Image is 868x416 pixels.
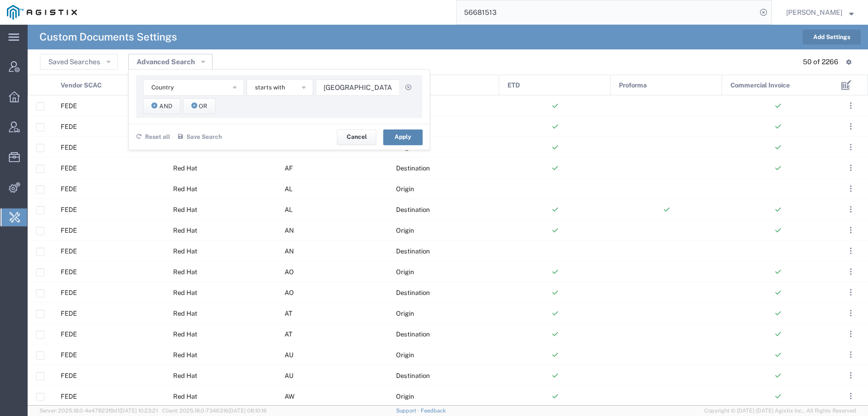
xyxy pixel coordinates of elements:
[421,408,446,414] a: Feedback
[285,185,293,193] span: AL
[850,162,852,174] span: . . .
[844,369,858,382] button: ...
[850,100,852,112] span: . . .
[173,185,197,193] span: Red Hat
[61,248,77,255] span: FEDE
[844,265,858,279] button: ...
[40,54,118,70] button: Saved Searches
[316,79,399,96] input: Enter the criteria
[145,132,170,142] span: Reset all
[507,75,520,96] span: ETD
[285,393,294,400] span: AW
[128,54,213,70] button: Advanced Search
[61,310,77,317] span: FEDE
[61,227,77,234] span: FEDE
[285,165,293,172] span: AF
[61,102,77,110] span: FEDE
[199,102,207,111] span: Or
[247,79,313,96] button: starts with
[396,408,421,414] a: Support
[285,351,293,359] span: AU
[396,372,430,379] span: Destination
[704,407,856,415] span: Copyright © [DATE]-[DATE] Agistix Inc., All Rights Reserved
[844,389,858,403] button: ...
[228,408,267,414] span: [DATE] 08:10:16
[850,349,852,361] span: . . .
[159,102,172,111] span: And
[850,224,852,236] span: . . .
[396,227,414,234] span: Origin
[619,75,647,96] span: Proforma
[850,121,852,132] span: . . .
[255,83,285,92] span: starts with
[396,331,430,338] span: Destination
[173,351,197,359] span: Red Hat
[173,310,197,317] span: Red Hat
[844,161,858,175] button: ...
[173,331,197,338] span: Red Hat
[285,372,293,379] span: AU
[173,206,197,213] span: Red Hat
[396,310,414,317] span: Origin
[850,245,852,257] span: . . .
[850,307,852,319] span: . . .
[285,310,292,317] span: AT
[61,185,77,193] span: FEDE
[844,327,858,341] button: ...
[61,165,77,172] span: FEDE
[396,165,430,172] span: Destination
[173,268,197,276] span: Red Hat
[173,165,197,172] span: Red Hat
[850,370,852,381] span: . . .
[844,223,858,237] button: ...
[143,98,181,114] button: And
[39,25,177,49] h4: Custom Documents Settings
[186,132,222,142] span: Save Search
[396,289,430,296] span: Destination
[173,372,197,379] span: Red Hat
[61,123,77,130] span: FEDE
[730,75,790,96] span: Commercial Invoice
[844,244,858,258] button: ...
[61,206,77,213] span: FEDE
[844,286,858,299] button: ...
[396,206,430,213] span: Destination
[396,248,430,255] span: Destination
[337,129,376,145] button: Cancel
[786,7,842,18] span: Carrie Virgilio
[844,140,858,154] button: ...
[850,266,852,278] span: . . .
[39,408,158,414] span: Server: 2025.18.0-4e47823f9d1
[61,289,77,296] span: FEDE
[285,248,294,255] span: AN
[844,203,858,216] button: ...
[61,393,77,400] span: FEDE
[285,331,292,338] span: AT
[850,328,852,340] span: . . .
[285,206,293,213] span: AL
[178,128,222,146] button: Save Search
[285,289,294,296] span: AO
[61,331,77,338] span: FEDE
[285,227,294,234] span: AN
[396,351,414,359] span: Origin
[844,182,858,196] button: ...
[850,183,852,195] span: . . .
[844,306,858,320] button: ...
[396,268,414,276] span: Origin
[61,351,77,359] span: FEDE
[844,348,858,362] button: ...
[850,287,852,298] span: . . .
[383,129,423,145] button: Apply
[803,30,861,44] button: Add Settings
[143,79,244,96] button: Country
[786,6,854,18] button: [PERSON_NAME]
[396,393,414,400] span: Origin
[844,99,858,113] button: ...
[850,390,852,402] span: . . .
[844,120,858,133] button: ...
[162,408,267,414] span: Client: 2025.18.0-7346316
[183,98,216,114] button: Or
[173,227,197,234] span: Red Hat
[803,57,838,67] div: 50 of 2266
